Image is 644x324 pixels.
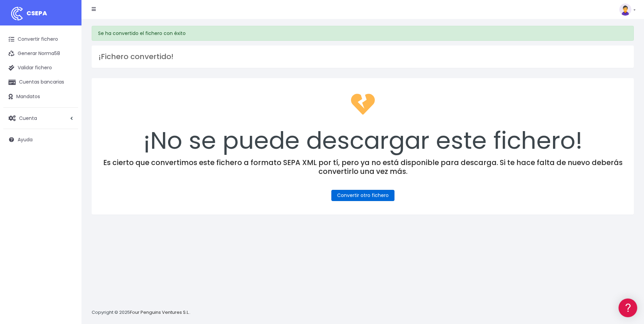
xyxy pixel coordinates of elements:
[98,52,627,61] h3: ¡Fichero convertido!
[93,196,131,202] a: POWERED BY ENCHANT
[26,9,47,17] span: CSEPA
[7,96,129,107] a: Problemas habituales
[7,135,129,141] div: Facturación
[331,190,394,201] a: Convertir otro fichero
[7,174,129,184] a: API
[7,86,129,96] a: Formatos
[3,47,78,61] a: Generar Norma58
[3,61,78,75] a: Validar fichero
[3,132,78,147] a: Ayuda
[100,87,625,158] div: ¡No se puede descargar este fichero!
[100,158,625,175] h4: Es cierto que convertimos este fichero a formato SEPA XML por tí, pero ya no está disponible para...
[130,309,189,316] a: Four Penguins Ventures S.L.
[7,118,129,128] a: Perfiles de empresas
[7,163,129,169] div: Programadores
[7,47,129,54] div: Información general
[19,114,37,121] span: Cuenta
[3,32,78,47] a: Convertir fichero
[18,136,33,143] span: Ayuda
[92,26,634,41] div: Se ha convertido el fichero con éxito
[3,111,78,125] a: Cuenta
[92,309,190,316] p: Copyright © 2025 .
[7,107,129,118] a: Videotutoriales
[7,146,129,156] a: General
[7,182,129,194] button: Contáctanos
[8,5,25,22] img: logo
[3,75,78,89] a: Cuentas bancarias
[3,90,78,104] a: Mandatos
[7,58,129,68] a: Información general
[619,3,631,16] img: profile
[7,75,129,82] div: Convertir ficheros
